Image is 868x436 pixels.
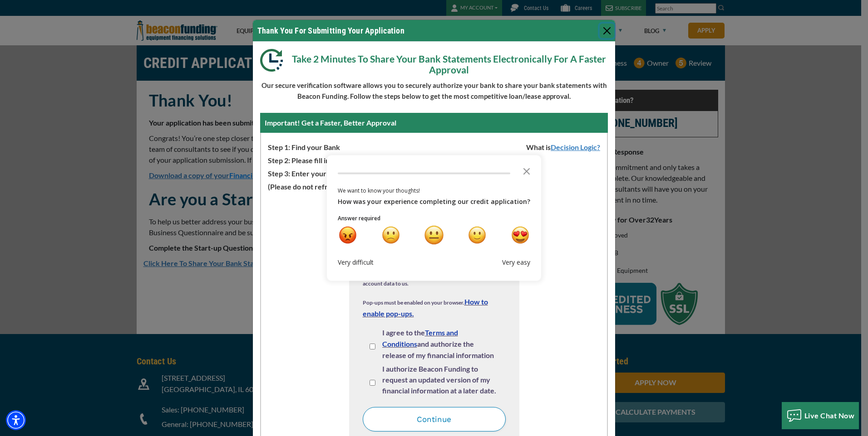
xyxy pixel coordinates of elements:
div: We want to know your thoughts! [338,186,530,195]
button: Live Chat Now [782,402,859,429]
p: (Please do not refresh or close this window while retrieving information) [261,179,607,192]
p: Take 2 Minutes To Share Your Bank Statements Electronically For A Faster Approval [260,49,608,75]
span: Step 1: Find your Bank [261,140,340,153]
button: Neutral [424,226,444,245]
span: I agree to the and authorize the release of my financial information to DecisionLogic and Beacon ... [382,328,494,381]
button: Extremely unsatisfied [339,227,356,244]
div: Important! Get a Faster, Better Approval [260,113,608,133]
div: Accessibility Menu [6,410,26,430]
p: Pop-ups must be enabled on your browser. [363,296,506,320]
div: How was your experience completing our credit application? [338,197,530,207]
span: I authorize Beacon Funding to request an updated version of my financial information at a later d... [382,364,496,395]
p: Step 2: Please fill in your name [261,153,607,166]
p: Step 3: Enter your login information [261,166,607,179]
div: neutral [424,226,444,245]
a: Terms and Conditions [382,328,458,348]
div: Survey [327,155,541,281]
div: very happy [512,227,529,244]
div: Very difficult [338,258,374,266]
span: What is [519,140,607,153]
span: Live Chat Now [804,411,855,420]
p: Our secure verification software allows you to securely authorize your bank to share your bank st... [260,80,608,102]
div: sad [382,227,399,244]
button: Happy [469,227,486,244]
div: happy [469,227,486,244]
p: Answer required [338,214,530,223]
button: Continue [363,407,506,431]
h4: Thank You For Submitting Your Application [257,24,404,37]
a: Decision Logic? [551,143,607,151]
button: Extremely happy [512,227,529,244]
a: How to enable pop-ups. [363,297,488,318]
div: Very easy [502,258,530,266]
img: Modal DL Clock [260,49,290,72]
button: Unsatisfied [382,227,399,244]
div: very sad [339,227,356,244]
button: Close [600,24,614,38]
button: Close the survey [518,162,536,180]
